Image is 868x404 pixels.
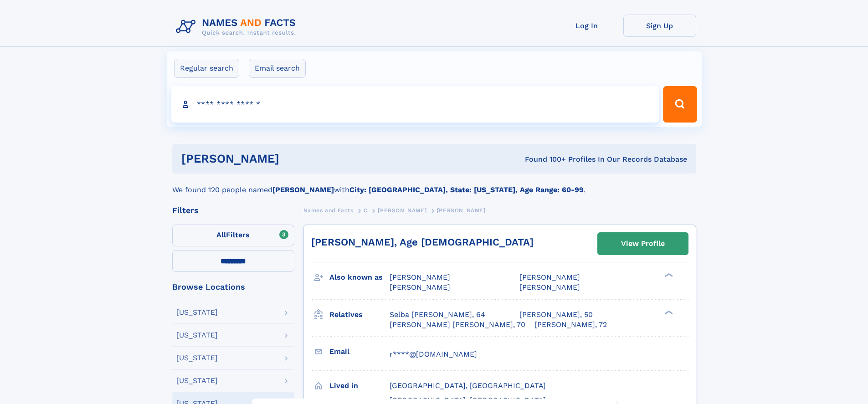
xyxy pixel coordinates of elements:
label: Regular search [174,59,239,78]
div: [US_STATE] [176,309,218,316]
div: Browse Locations [172,283,294,291]
div: ❯ [663,272,673,278]
button: Search Button [663,86,697,123]
h3: Lived in [329,378,390,394]
h1: [PERSON_NAME] [181,153,402,164]
b: [PERSON_NAME] [272,185,334,194]
a: View Profile [598,233,688,255]
label: Filters [172,225,294,246]
a: [PERSON_NAME] [PERSON_NAME], 70 [390,320,525,330]
span: C [364,207,368,214]
div: [US_STATE] [176,332,218,339]
a: [PERSON_NAME] [378,205,426,216]
b: City: [GEOGRAPHIC_DATA], State: [US_STATE], Age Range: 60-99 [349,185,584,194]
div: View Profile [621,233,665,254]
span: [PERSON_NAME] [378,207,426,214]
span: [PERSON_NAME] [519,273,580,281]
div: [US_STATE] [176,354,218,362]
div: Found 100+ Profiles In Our Records Database [402,154,687,164]
a: [PERSON_NAME], Age [DEMOGRAPHIC_DATA] [311,236,534,248]
a: Log In [550,15,623,37]
a: Sign Up [623,15,696,37]
a: Selba [PERSON_NAME], 64 [390,310,485,320]
h3: Email [329,344,390,359]
img: Logo Names and Facts [172,15,303,39]
input: search input [171,86,659,123]
a: Names and Facts [303,205,354,216]
h3: Also known as [329,270,390,285]
span: [GEOGRAPHIC_DATA], [GEOGRAPHIC_DATA] [390,381,546,390]
a: [PERSON_NAME], 72 [534,320,607,330]
a: [PERSON_NAME], 50 [519,310,593,320]
a: C [364,205,368,216]
h3: Relatives [329,307,390,322]
span: [PERSON_NAME] [437,207,486,214]
label: Email search [249,59,306,78]
div: [US_STATE] [176,377,218,384]
div: ❯ [663,309,673,315]
span: All [216,230,226,239]
span: [PERSON_NAME] [390,273,450,281]
span: [PERSON_NAME] [390,283,450,291]
div: Filters [172,206,294,215]
span: [PERSON_NAME] [519,283,580,291]
div: We found 120 people named with . [172,174,696,195]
